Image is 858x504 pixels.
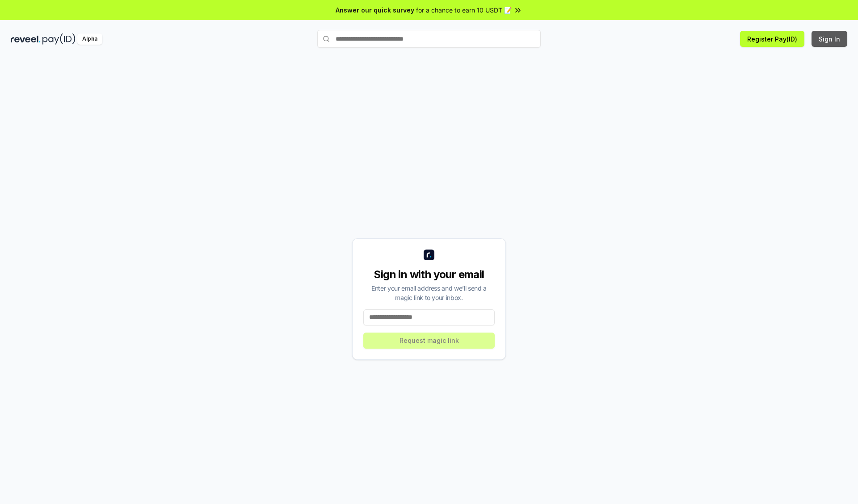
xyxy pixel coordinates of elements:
[424,250,434,260] img: logo_small
[740,31,804,47] button: Register Pay(ID)
[363,283,495,302] div: Enter your email address and we’ll send a magic link to your inbox.
[363,267,495,282] div: Sign in with your email
[77,33,102,45] div: Alpha
[336,5,414,15] span: Answer our quick survey
[812,31,847,47] button: Sign In
[42,33,76,45] img: pay_id
[11,33,41,45] img: reveel_dark
[416,5,512,15] span: for a chance to earn 10 USDT 📝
